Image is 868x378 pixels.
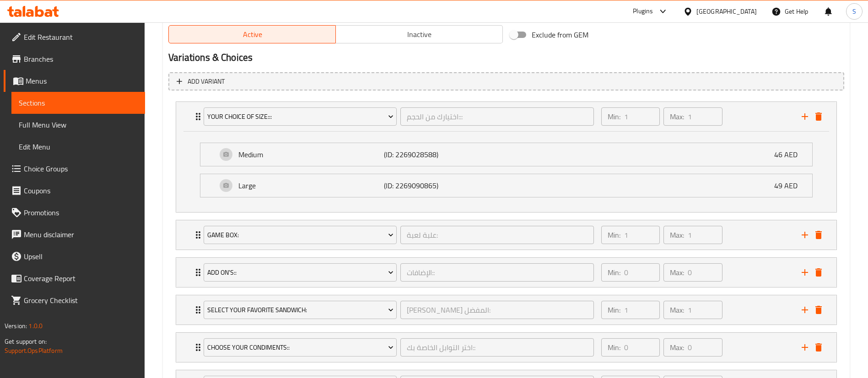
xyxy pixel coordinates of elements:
p: (ID: 2269028588) [384,149,481,160]
a: Sections [11,92,145,114]
span: Inactive [340,28,499,41]
li: ExpandExpandExpand [168,98,844,216]
span: Your Choice Of Size::: [207,111,394,122]
a: Menu disclaimer [4,224,145,245]
button: delete [812,303,825,317]
div: Expand [176,295,836,325]
span: Active [173,28,332,41]
button: Add On's:: [204,263,397,282]
a: Coupons [4,180,145,202]
p: Max: [670,229,684,240]
button: Your Choice Of Size::: [204,107,397,126]
button: Game Box: [204,226,397,244]
button: Add variant [168,72,844,91]
span: Get support on: [5,335,47,347]
p: Min: [608,229,620,240]
button: delete [812,341,825,354]
p: Medium [238,149,384,160]
span: Exclude from GEM [532,29,588,40]
p: Large [238,180,384,191]
li: Expand [168,254,844,291]
button: add [798,110,812,123]
span: Game Box: [207,229,394,241]
button: Active [168,25,336,43]
span: Select Your Favorite Sandwich: [207,304,394,316]
button: add [798,341,812,354]
p: Min: [608,342,620,353]
span: Sections [19,97,138,108]
div: Expand [176,220,836,250]
p: Max: [670,342,684,353]
span: Menu disclaimer [24,229,138,240]
h2: Variations & Choices [168,51,844,64]
span: Add variant [188,76,225,87]
span: Coverage Report [24,273,138,284]
a: Support.OpsPlatform [5,345,63,357]
a: Promotions [4,202,145,224]
span: Menus [26,75,138,86]
div: Expand [176,102,836,131]
button: delete [812,266,825,279]
span: Choice Groups [24,163,138,174]
span: Branches [24,53,138,64]
span: Version: [5,320,27,332]
p: (ID: 2269090865) [384,180,481,191]
div: Expand [176,258,836,287]
span: Edit Restaurant [24,32,138,43]
span: S [852,6,856,16]
div: [GEOGRAPHIC_DATA] [696,6,757,16]
button: Choose Your Condiments:: [204,338,397,357]
button: add [798,228,812,242]
div: Expand [200,174,812,197]
a: Edit Menu [11,136,145,158]
span: Add On's:: [207,267,394,278]
span: Edit Menu [19,141,138,152]
a: Edit Restaurant [4,26,145,48]
button: Inactive [335,25,503,43]
a: Branches [4,48,145,70]
button: add [798,303,812,317]
a: Full Menu View [11,114,145,136]
p: 46 AED [774,149,805,160]
p: Min: [608,304,620,315]
p: Max: [670,267,684,278]
a: Coverage Report [4,267,145,289]
li: Expand [168,216,844,254]
span: Grocery Checklist [24,295,138,306]
button: delete [812,110,825,123]
p: Max: [670,304,684,315]
div: Expand [200,143,812,166]
li: Expand [168,291,844,329]
span: Coupons [24,185,138,196]
p: Min: [608,267,620,278]
span: Choose Your Condiments:: [207,342,394,353]
a: Upsell [4,245,145,267]
p: Min: [608,111,620,122]
a: Grocery Checklist [4,289,145,311]
button: Select Your Favorite Sandwich: [204,301,397,319]
button: delete [812,228,825,242]
a: Menus [4,70,145,92]
button: add [798,266,812,279]
div: Expand [176,333,836,362]
div: Plugins [633,6,653,17]
p: 49 AED [774,180,805,191]
li: Expand [168,329,844,366]
span: Full Menu View [19,119,138,130]
p: Max: [670,111,684,122]
span: Upsell [24,251,138,262]
span: 1.0.0 [28,320,43,332]
a: Choice Groups [4,158,145,180]
span: Promotions [24,207,138,218]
